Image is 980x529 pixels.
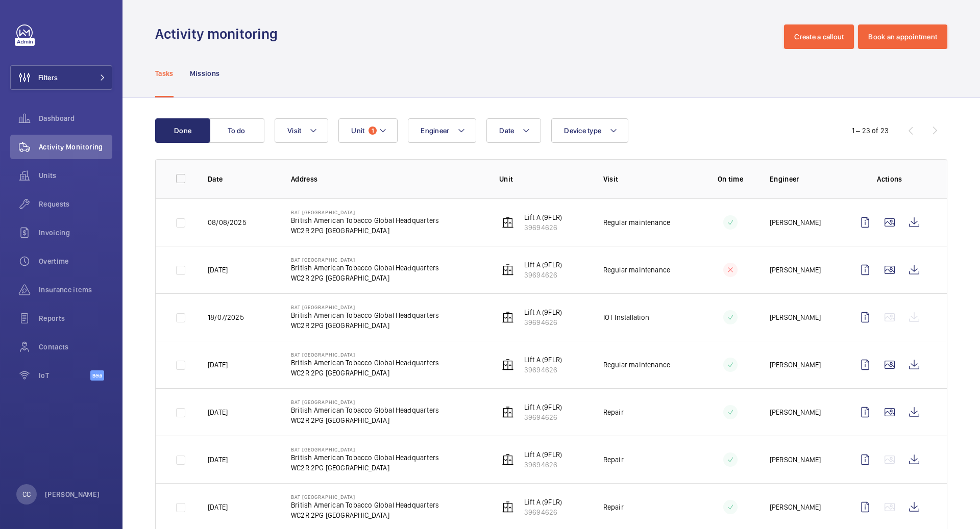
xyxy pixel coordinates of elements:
p: WC2R 2PG [GEOGRAPHIC_DATA] [291,368,439,378]
p: Repair [603,502,624,512]
p: BAT [GEOGRAPHIC_DATA] [291,257,439,263]
p: [DATE] [208,265,228,275]
p: [PERSON_NAME] [770,360,821,370]
p: Repair [603,455,624,465]
p: [PERSON_NAME] [770,502,821,512]
span: Units [39,170,112,181]
p: British American Tobacco Global Headquarters [291,405,439,415]
p: WC2R 2PG [GEOGRAPHIC_DATA] [291,510,439,520]
button: Book an appointment [858,24,947,49]
img: elevator.svg [502,359,514,371]
p: 39694626 [524,507,562,517]
p: WC2R 2PG [GEOGRAPHIC_DATA] [291,225,439,236]
p: British American Tobacco Global Headquarters [291,215,439,225]
p: Regular maintenance [603,265,670,275]
span: Insurance items [39,285,112,295]
span: 1 [369,127,377,135]
p: Actions [853,174,926,184]
p: Tasks [155,68,174,79]
button: Filters [10,65,112,90]
p: [DATE] [208,407,228,417]
p: Engineer [770,174,837,184]
p: Regular maintenance [603,360,670,370]
p: British American Tobacco Global Headquarters [291,263,439,273]
p: On time [707,174,753,184]
p: 08/08/2025 [208,217,247,228]
p: BAT [GEOGRAPHIC_DATA] [291,304,439,310]
p: BAT [GEOGRAPHIC_DATA] [291,446,439,452]
span: Filters [38,72,58,83]
p: Lift A (9FLR) [524,497,562,507]
p: BAT [GEOGRAPHIC_DATA] [291,494,439,500]
span: Beta [90,370,104,381]
p: [PERSON_NAME] [770,455,821,465]
p: 39694626 [524,317,562,328]
button: Engineer [408,118,476,143]
span: Reports [39,313,112,323]
span: Device type [564,127,601,135]
p: [DATE] [208,455,228,465]
p: [DATE] [208,360,228,370]
p: BAT [GEOGRAPHIC_DATA] [291,209,439,215]
img: elevator.svg [502,454,514,466]
span: Activity Monitoring [39,142,112,152]
img: elevator.svg [502,264,514,276]
span: Visit [287,127,301,135]
p: 18/07/2025 [208,312,244,322]
p: Date [208,174,275,184]
img: elevator.svg [502,216,514,229]
span: Date [499,127,514,135]
button: Date [486,118,541,143]
p: Visit [603,174,691,184]
p: 39694626 [524,270,562,280]
p: Lift A (9FLR) [524,355,562,365]
p: [PERSON_NAME] [770,312,821,322]
p: Lift A (9FLR) [524,212,562,222]
p: IOT Installation [603,312,650,322]
p: Lift A (9FLR) [524,402,562,412]
p: [PERSON_NAME] [45,489,100,499]
p: WC2R 2PG [GEOGRAPHIC_DATA] [291,463,439,473]
p: [PERSON_NAME] [770,407,821,417]
p: 39694626 [524,460,562,470]
span: Invoicing [39,228,112,238]
button: Device type [551,118,628,143]
button: To do [209,118,264,143]
span: Engineer [421,127,449,135]
p: Lift A (9FLR) [524,449,562,460]
img: elevator.svg [502,501,514,513]
p: [DATE] [208,502,228,512]
button: Visit [275,118,328,143]
span: Overtime [39,256,112,266]
button: Unit1 [338,118,398,143]
span: IoT [39,370,90,381]
img: elevator.svg [502,311,514,323]
p: British American Tobacco Global Headquarters [291,500,439,510]
span: Unit [351,127,364,135]
button: Done [155,118,210,143]
p: WC2R 2PG [GEOGRAPHIC_DATA] [291,415,439,425]
p: British American Tobacco Global Headquarters [291,358,439,368]
img: elevator.svg [502,406,514,418]
p: Lift A (9FLR) [524,307,562,317]
p: 39694626 [524,222,562,233]
span: Contacts [39,342,112,352]
p: 39694626 [524,412,562,422]
span: Dashboard [39,113,112,123]
p: Missions [190,68,220,79]
div: 1 – 23 of 23 [852,125,889,136]
p: Address [291,174,483,184]
p: Unit [499,174,587,184]
p: British American Tobacco Global Headquarters [291,310,439,320]
p: WC2R 2PG [GEOGRAPHIC_DATA] [291,320,439,331]
h1: Activity monitoring [155,24,284,43]
p: Regular maintenance [603,217,670,228]
p: [PERSON_NAME] [770,265,821,275]
p: Repair [603,407,624,417]
button: Create a callout [784,24,854,49]
p: [PERSON_NAME] [770,217,821,228]
p: 39694626 [524,365,562,375]
p: BAT [GEOGRAPHIC_DATA] [291,399,439,405]
p: WC2R 2PG [GEOGRAPHIC_DATA] [291,273,439,283]
p: British American Tobacco Global Headquarters [291,452,439,463]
